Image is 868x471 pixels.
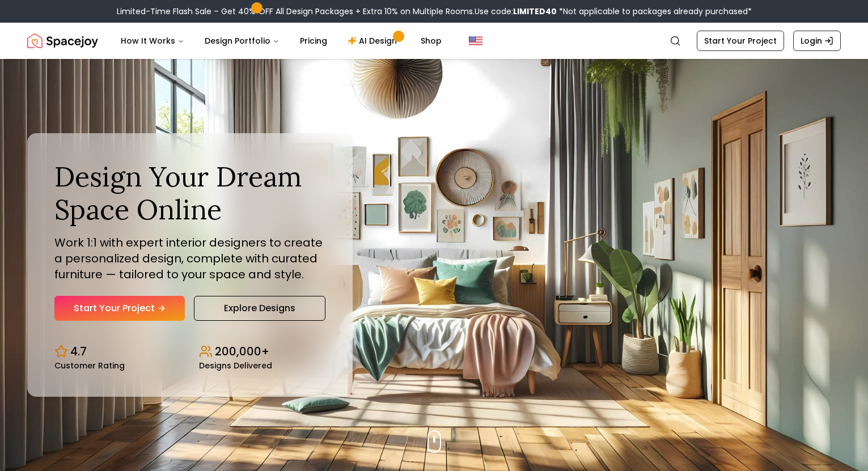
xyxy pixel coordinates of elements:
div: Limited-Time Flash Sale – Get 40% OFF All Design Packages + Extra 10% on Multiple Rooms. [117,6,752,17]
p: 4.7 [70,343,87,359]
div: Design stats [54,334,325,370]
p: 200,000+ [215,343,269,359]
p: Work 1:1 with expert interior designers to create a personalized design, complete with curated fu... [54,235,325,282]
a: Pricing [291,29,336,52]
a: Start Your Project [54,296,185,321]
small: Customer Rating [54,362,125,370]
nav: Main [112,29,451,52]
a: Explore Designs [194,296,325,321]
nav: Global [27,23,841,59]
b: LIMITED40 [513,6,557,17]
a: Spacejoy [27,29,98,52]
img: United States [469,34,482,48]
a: Shop [412,29,451,52]
button: How It Works [112,29,193,52]
a: AI Design [338,29,409,52]
a: Login [793,31,841,51]
small: Designs Delivered [199,362,272,370]
img: Spacejoy Logo [27,29,98,52]
a: Start Your Project [697,31,784,51]
button: Design Portfolio [196,29,289,52]
span: Use code: [475,6,557,17]
h1: Design Your Dream Space Online [54,160,325,226]
span: *Not applicable to packages already purchased* [557,6,752,17]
